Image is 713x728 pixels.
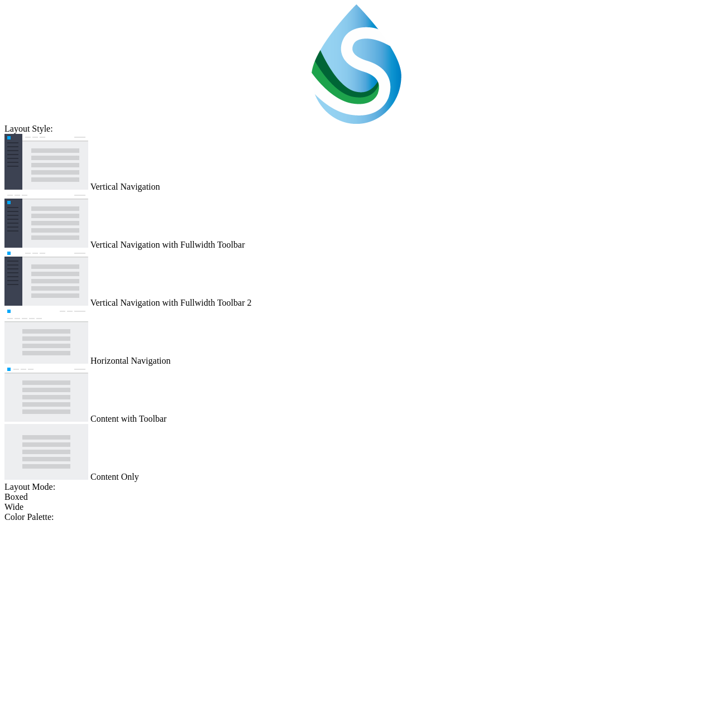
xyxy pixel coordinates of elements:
[4,124,709,134] div: Layout Style:
[4,192,709,250] md-radio-button: Vertical Navigation with Fullwidth Toolbar
[90,356,171,365] span: Horizontal Navigation
[4,366,709,424] md-radio-button: Content with Toolbar
[4,366,88,422] img: content-with-toolbar.jpg
[4,502,709,512] md-radio-button: Wide
[4,192,88,248] img: vertical-nav-with-full-toolbar.jpg
[4,250,709,308] md-radio-button: Vertical Navigation with Fullwidth Toolbar 2
[4,250,88,306] img: vertical-nav-with-full-toolbar-2.jpg
[312,4,402,124] img: SWAN-Landscape-Logo-Colour-drop.png
[90,240,245,249] span: Vertical Navigation with Fullwidth Toolbar
[4,482,709,492] div: Layout Mode:
[4,134,709,192] md-radio-button: Vertical Navigation
[4,492,709,502] md-radio-button: Boxed
[90,414,166,423] span: Content with Toolbar
[4,424,88,480] img: content-only.jpg
[4,134,88,190] img: vertical-nav.jpg
[4,308,88,364] img: horizontal-nav.jpg
[4,308,709,366] md-radio-button: Horizontal Navigation
[4,424,709,482] md-radio-button: Content Only
[90,182,160,191] span: Vertical Navigation
[90,472,139,481] span: Content Only
[90,298,252,307] span: Vertical Navigation with Fullwidth Toolbar 2
[4,512,709,522] div: Color Palette:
